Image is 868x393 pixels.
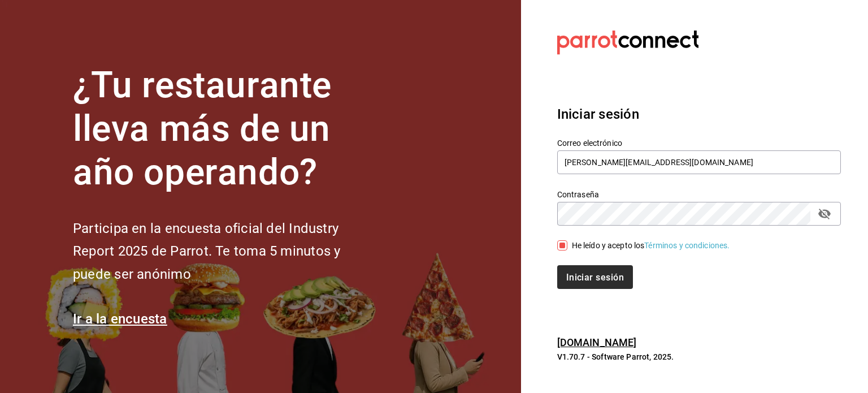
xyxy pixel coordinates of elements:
[572,241,645,250] font: He leído y acepto los
[557,265,633,289] button: Iniciar sesión
[557,139,622,148] font: Correo electrónico
[73,221,340,283] font: Participa en la encuesta oficial del Industry Report 2025 de Parrot. Te toma 5 minutos y puede se...
[557,352,674,361] font: V1.70.7 - Software Parrot, 2025.
[644,241,730,250] a: Términos y condiciones.
[73,311,167,327] a: Ir a la encuesta
[73,64,332,193] font: ¿Tu restaurante lleva más de un año operando?
[557,150,841,174] input: Ingresa tu correo electrónico
[557,106,639,122] font: Iniciar sesión
[566,271,624,282] font: Iniciar sesión
[815,204,834,223] button: campo de contraseña
[557,336,637,348] a: [DOMAIN_NAME]
[557,190,599,199] font: Contraseña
